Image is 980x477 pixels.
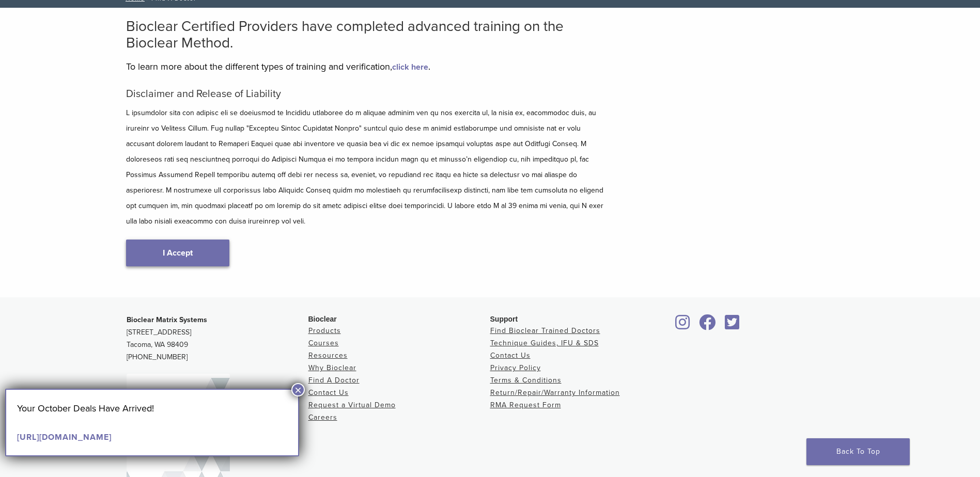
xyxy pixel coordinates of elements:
[490,388,620,397] a: Return/Repair/Warranty Information
[490,351,531,360] a: Contact Us
[308,326,341,335] a: Products
[126,18,606,51] h2: Bioclear Certified Providers have completed advanced training on the Bioclear Method.
[308,315,337,323] span: Bioclear
[308,363,356,372] a: Why Bioclear
[490,401,561,409] a: RMA Request Form
[308,376,360,385] a: Find A Doctor
[806,438,910,465] a: Back To Top
[127,315,207,324] strong: Bioclear Matrix Systems
[308,388,349,397] a: Contact Us
[291,383,305,396] button: Close
[308,401,396,409] a: Request a Virtual Demo
[696,321,720,331] a: Bioclear
[308,339,339,347] a: Courses
[490,363,541,372] a: Privacy Policy
[490,315,518,323] span: Support
[490,326,600,335] a: Find Bioclear Trained Doctors
[126,240,229,266] a: I Accept
[127,314,308,363] p: [STREET_ADDRESS] Tacoma, WA 98409 [PHONE_NUMBER]
[17,401,287,416] p: Your October Deals Have Arrived!
[126,88,606,100] h5: Disclaimer and Release of Liability
[308,413,337,422] a: Careers
[308,351,348,360] a: Resources
[17,432,112,442] a: [URL][DOMAIN_NAME]
[490,376,562,385] a: Terms & Conditions
[126,59,606,74] p: To learn more about the different types of training and verification, .
[722,321,743,331] a: Bioclear
[126,105,606,229] p: L ipsumdolor sita con adipisc eli se doeiusmod te Incididu utlaboree do m aliquae adminim ven qu ...
[490,339,599,347] a: Technique Guides, IFU & SDS
[392,62,428,72] a: click here
[672,321,694,331] a: Bioclear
